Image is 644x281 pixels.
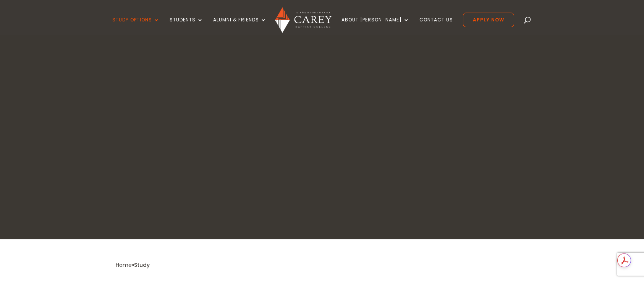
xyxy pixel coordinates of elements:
a: About [PERSON_NAME] [341,17,409,35]
img: Carey Baptist College [275,7,331,33]
span: » [116,261,150,269]
a: Contact Us [419,17,453,35]
a: Alumni & Friends [213,17,267,35]
a: Study Options [112,17,160,35]
span: Study [134,261,150,269]
a: Students [170,17,203,35]
a: Apply Now [463,13,514,27]
a: Home [116,261,132,269]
